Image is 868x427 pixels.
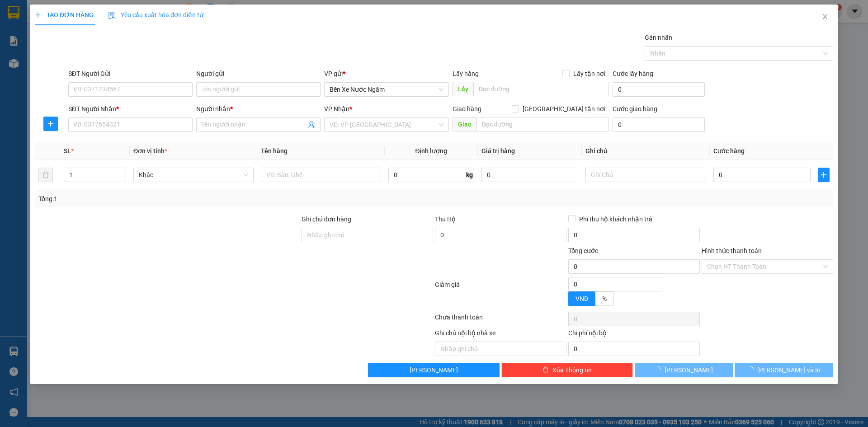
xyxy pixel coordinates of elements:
span: plus [35,12,41,18]
span: Thu Hộ [435,216,456,223]
span: plus [818,171,829,178]
span: Xóa Thông tin [552,365,592,375]
div: Người gửi [196,69,321,79]
span: Lấy [453,82,473,96]
button: Close [812,5,838,30]
span: Phí thu hộ khách nhận trả [576,214,656,224]
div: SĐT Người Nhận [68,104,193,114]
span: Giao hàng [453,105,481,113]
span: TẠO ĐƠN HÀNG [35,11,94,19]
span: Lấy hàng [453,70,479,77]
span: Tên hàng [261,147,288,155]
span: Lấy tận nơi [570,69,609,79]
button: plus [43,117,58,131]
span: [PERSON_NAME] [410,365,458,375]
span: VP Nhận [325,105,350,113]
img: icon [108,12,115,19]
label: Cước giao hàng [613,105,657,113]
button: [PERSON_NAME] [635,363,733,377]
label: Gán nhãn [645,34,672,41]
span: [PERSON_NAME] và In [757,365,821,375]
button: [PERSON_NAME] [368,363,500,377]
span: Định lượng [415,147,448,155]
span: Giá trị hàng [481,147,515,155]
input: Cước giao hàng [613,117,705,132]
span: % [602,295,607,302]
input: Nhập ghi chú [435,342,566,356]
button: [PERSON_NAME] và In [735,363,833,377]
span: [GEOGRAPHIC_DATA] tận nơi [519,104,609,114]
span: loading [655,366,665,373]
input: 0 [481,168,579,182]
span: Yêu cầu xuất hóa đơn điện tử [108,11,203,19]
input: Dọc đường [473,82,609,96]
div: Chi phí nội bộ [568,328,700,342]
input: Ghi chú đơn hàng [302,228,433,242]
button: deleteXóa Thông tin [502,363,633,377]
input: VD: Bàn, Ghế [261,168,381,182]
span: close [821,13,829,20]
div: Giảm giá [434,280,567,310]
input: Ghi Chú [586,168,706,182]
span: Bến Xe Nước Ngầm [330,83,443,96]
input: Dọc đường [476,117,609,131]
span: kg [465,168,474,182]
div: Ghi chú nội bộ nhà xe [435,328,566,342]
span: Khác [139,168,248,182]
span: Tổng cước [568,247,598,254]
div: Chưa thanh toán [434,312,567,328]
span: delete [542,366,549,374]
div: Tổng: 1 [38,194,335,204]
span: [PERSON_NAME] [665,365,713,375]
span: loading [747,366,757,373]
label: Cước lấy hàng [613,70,653,77]
div: Người nhận [196,104,321,114]
span: Cước hàng [713,147,745,155]
div: VP gửi [325,69,449,79]
span: user-add [308,121,316,128]
span: Giao [453,117,476,131]
span: SL [64,147,71,155]
th: Ghi chú [582,142,710,160]
span: plus [44,120,57,127]
button: plus [818,168,830,182]
span: VND [576,295,588,302]
label: Hình thức thanh toán [702,247,762,254]
input: Cước lấy hàng [613,82,705,97]
label: Ghi chú đơn hàng [302,216,351,223]
div: SĐT Người Gửi [68,69,193,79]
span: Đơn vị tính [133,147,167,155]
button: delete [38,168,53,182]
